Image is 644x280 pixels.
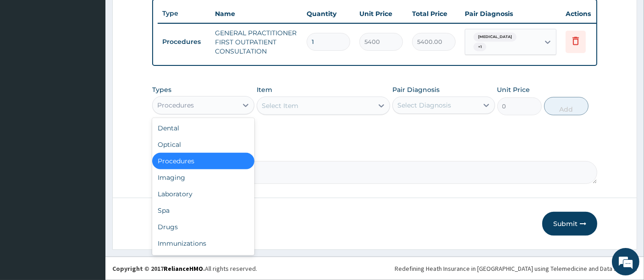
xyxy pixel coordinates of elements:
[105,257,644,280] footer: All rights reserved.
[164,264,203,273] a: RelianceHMO
[473,32,517,42] span: [MEDICAL_DATA]
[262,101,298,110] div: Select Item
[152,153,254,169] div: Procedures
[152,86,171,94] label: Types
[152,169,254,186] div: Imaging
[152,219,254,235] div: Drugs
[158,33,210,50] td: Procedures
[397,101,451,110] div: Select Diagnosis
[497,85,530,94] label: Unit Price
[355,5,407,23] th: Unit Price
[112,264,205,273] strong: Copyright © 2017 .
[210,24,302,60] td: GENERAL PRACTITIONER FIRST OUTPATIENT CONSULTATION
[392,85,440,94] label: Pair Diagnosis
[157,101,194,110] div: Procedures
[152,136,254,153] div: Optical
[460,5,561,23] th: Pair Diagnosis
[150,5,172,27] div: Minimize live chat window
[152,120,254,136] div: Dental
[152,235,254,252] div: Immunizations
[473,43,486,52] span: + 1
[53,82,127,175] span: We're online!
[395,264,637,273] div: Redefining Heath Insurance in [GEOGRAPHIC_DATA] using Telemedicine and Data Science!
[561,5,607,23] th: Actions
[48,51,154,63] div: Chat with us now
[5,184,175,216] textarea: Type your message and hit 'Enter'
[257,85,272,94] label: Item
[152,186,254,202] div: Laboratory
[152,148,598,156] label: Comment
[407,5,460,23] th: Total Price
[158,5,210,22] th: Type
[210,5,302,23] th: Name
[542,212,597,236] button: Submit
[152,202,254,219] div: Spa
[152,252,254,268] div: Others
[302,5,355,23] th: Quantity
[544,97,589,115] button: Add
[17,46,37,69] img: d_794563401_company_1708531726252_794563401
